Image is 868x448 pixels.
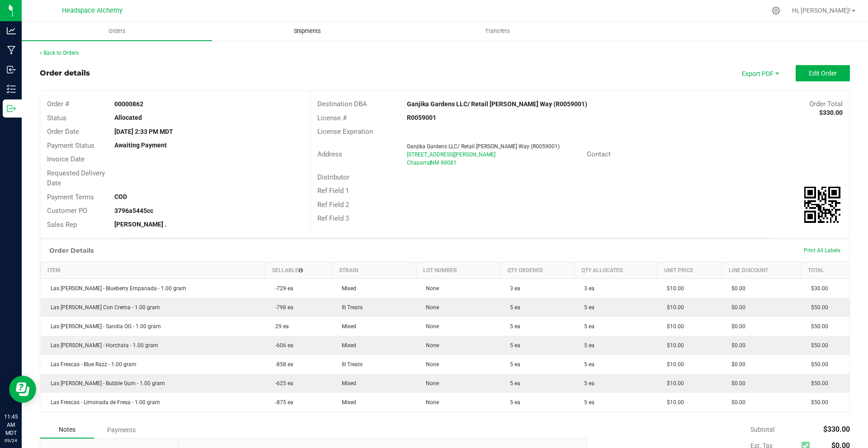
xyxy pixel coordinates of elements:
span: Chaparral [407,160,431,166]
th: Unit Price [657,262,722,279]
span: None [421,399,439,406]
span: None [421,342,439,349]
a: Orders [22,22,212,41]
span: $30.00 [807,285,828,292]
span: None [421,285,439,292]
th: Lot Number [416,262,500,279]
span: Ill Treats [337,304,363,311]
span: 5 ea [505,399,520,406]
span: 5 ea [505,323,520,330]
span: 29 ea [271,323,289,330]
a: Shipments [212,22,402,41]
span: $0.00 [727,323,745,330]
strong: COD [114,193,127,200]
span: $10.00 [662,304,684,311]
span: Hi, [PERSON_NAME]! [792,7,851,14]
strong: R0059001 [407,114,436,121]
span: , [429,160,430,166]
span: Address [317,150,342,158]
span: $0.00 [727,361,745,368]
span: 3 ea [505,285,520,292]
span: Payment Status [47,141,94,150]
img: Scan me! [804,187,840,223]
span: -606 ea [271,342,293,349]
a: Back to Orders [40,50,79,56]
span: Mixed [337,342,356,349]
div: Payments [94,422,148,438]
span: None [421,323,439,330]
span: 5 ea [580,380,594,387]
span: 5 ea [580,304,594,311]
div: Notes [40,421,94,439]
span: 5 ea [580,323,594,330]
span: 5 ea [505,342,520,349]
span: Requested Delivery Date [47,169,105,188]
span: $0.00 [727,399,745,406]
span: Las [PERSON_NAME] - Blueberry Empanada - 1.00 gram [46,285,186,292]
th: Line Discount [722,262,801,279]
span: Status [47,114,66,122]
span: -729 ea [271,285,293,292]
span: $10.00 [662,285,684,292]
span: 3 ea [580,285,594,292]
strong: 3796a5445cc [114,207,153,214]
span: 5 ea [505,304,520,311]
li: Export PDF [732,65,787,81]
inline-svg: Inbound [7,65,16,74]
span: 88081 [441,160,457,166]
span: Order Total [809,100,843,108]
span: Payment Terms [47,193,94,201]
span: $50.00 [807,304,828,311]
span: $330.00 [823,425,850,434]
th: Sellable [265,262,332,279]
span: Las [PERSON_NAME] - Horchata - 1.00 gram [46,342,158,349]
span: $10.00 [662,380,684,387]
span: Las [PERSON_NAME] - Sandia OG - 1.00 gram [46,323,161,330]
span: Destination DBA [317,100,367,108]
span: Las Frescas - Limonada de Fresa - 1.00 gram [46,399,160,406]
span: Edit Order [809,70,837,77]
span: Ref Field 1 [317,187,349,195]
span: License # [317,114,347,122]
span: 5 ea [505,361,520,368]
span: Transfers [473,27,522,35]
th: Qty Allocated [574,262,657,279]
span: License Expiration [317,127,373,136]
span: Mixed [337,380,356,387]
span: $0.00 [727,380,745,387]
inline-svg: Inventory [7,85,16,94]
span: 5 ea [580,342,594,349]
strong: $330.00 [819,109,843,116]
strong: Allocated [114,114,142,121]
span: Sales Rep [47,221,77,229]
p: 09/24 [4,437,18,444]
span: Ganjika Gardens LLC/ Retail [PERSON_NAME] Way (R0059001) [407,143,560,150]
th: Total [801,262,849,279]
strong: 00000862 [114,100,143,108]
span: Ref Field 2 [317,201,349,209]
span: $50.00 [807,399,828,406]
strong: [PERSON_NAME] . [114,221,166,228]
span: NM [430,160,439,166]
span: Subtotal [750,426,774,433]
span: -625 ea [271,380,293,387]
span: Mixed [337,399,356,406]
span: Ref Field 3 [317,214,349,222]
span: $50.00 [807,323,828,330]
span: Distributor [317,173,349,181]
span: Las Frescas - Blue Razz - 1.00 gram [46,361,137,368]
span: $10.00 [662,342,684,349]
div: Order details [40,68,90,79]
span: 5 ea [580,361,594,368]
span: Headspace Alchemy [62,7,123,14]
span: Orders [96,27,138,35]
inline-svg: Analytics [7,26,16,35]
button: Edit Order [796,65,850,81]
span: $0.00 [727,304,745,311]
span: Mixed [337,285,356,292]
span: $10.00 [662,399,684,406]
span: -875 ea [271,399,293,406]
h1: Order Details [49,247,94,254]
span: $10.00 [662,323,684,330]
span: 5 ea [580,399,594,406]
